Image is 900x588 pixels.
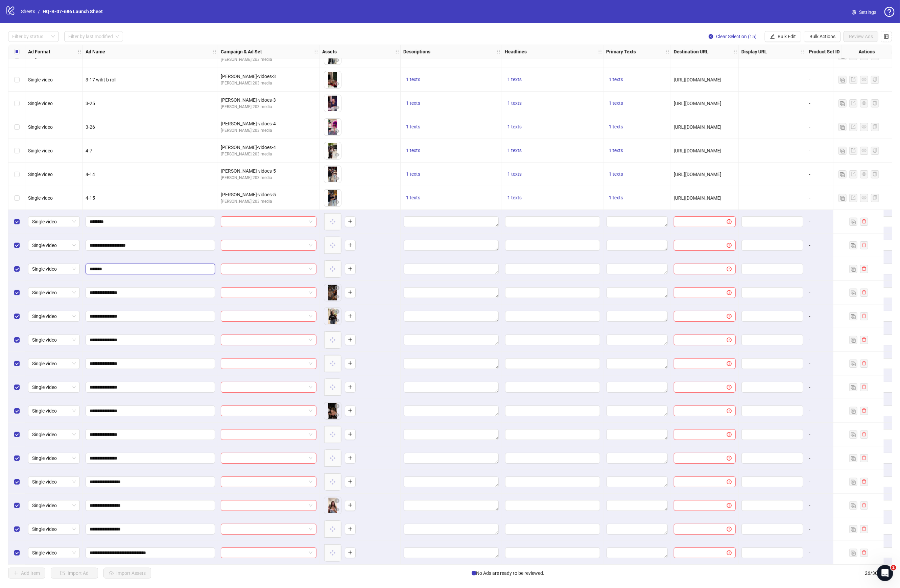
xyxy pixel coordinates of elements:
[8,257,25,281] div: Select row 14
[32,406,76,416] span: Single video
[505,382,600,393] div: Edit values
[609,171,623,177] span: 1 texts
[335,176,339,181] span: eye
[32,453,76,463] span: Single video
[778,34,796,39] span: Bulk Edit
[674,48,709,55] strong: Destination URL
[221,144,316,151] div: [PERSON_NAME]-vidoes-4
[674,53,721,59] span: [URL][DOMAIN_NAME]
[891,565,896,570] span: 2
[324,402,341,419] img: Asset 1
[403,194,423,202] button: 1 texts
[403,99,423,107] button: 1 texts
[335,58,339,63] span: eye
[345,524,356,535] button: Add
[8,423,25,446] div: Select row 21
[403,405,499,417] div: Edit values
[507,195,522,200] span: 1 texts
[345,264,356,274] button: Add
[851,172,856,176] span: export
[606,263,668,275] div: Edit values
[38,8,40,15] li: /
[333,127,341,136] button: Preview
[838,76,847,84] button: Duplicate
[8,494,25,517] div: Select row 24
[345,476,356,487] button: Add
[335,129,339,133] span: eye
[844,31,878,42] button: Review Ads
[8,304,25,328] div: Select row 16
[335,152,339,157] span: eye
[28,124,53,130] span: Single video
[348,385,353,389] span: plus
[348,432,353,437] span: plus
[609,77,623,82] span: 1 texts
[82,49,87,54] span: holder
[345,240,356,251] button: Add
[403,358,499,369] div: Edit values
[217,49,222,54] span: holder
[86,48,105,55] strong: Ad Name
[345,311,356,322] button: Add
[8,399,25,423] div: Select row 20
[602,49,607,54] span: holder
[335,105,339,110] span: eye
[606,358,668,369] div: Edit values
[809,100,871,107] div: -
[505,523,600,535] div: Edit values
[345,287,356,298] button: Add
[709,34,713,39] span: close-circle
[348,361,353,366] span: plus
[403,452,499,464] div: Edit values
[862,148,867,153] span: eye
[403,170,423,178] button: 1 texts
[403,48,430,55] strong: Descriptions
[838,147,847,155] button: Duplicate
[809,147,871,154] div: -
[507,77,522,82] span: 1 texts
[505,476,600,488] div: Edit values
[670,49,675,54] span: holder
[606,287,668,298] div: Edit values
[8,92,25,115] div: Select row 7
[86,124,95,130] span: 3-26
[86,77,116,82] span: 3-17 wiht b roll
[738,49,742,54] span: holder
[741,48,767,55] strong: Display URL
[674,148,721,153] span: [URL][DOMAIN_NAME]
[335,318,339,323] span: eye
[846,7,882,18] a: Settings
[674,172,721,177] span: [URL][DOMAIN_NAME]
[348,243,353,247] span: plus
[507,148,522,153] span: 1 texts
[505,429,600,440] div: Edit values
[606,523,668,535] div: Edit values
[335,498,339,503] span: close-circle
[838,123,847,131] button: Duplicate
[32,477,76,487] span: Single video
[335,413,339,417] span: eye
[32,335,76,345] span: Single video
[32,524,76,534] span: Single video
[862,124,867,129] span: eye
[345,216,356,227] button: Add
[333,308,341,316] button: Delete
[335,200,339,204] span: eye
[403,216,499,227] div: Edit values
[609,124,623,129] span: 1 texts
[324,166,341,183] img: Asset 1
[333,151,341,159] button: Preview
[877,565,893,581] iframe: Intercom live chat
[507,124,522,129] span: 1 texts
[606,311,668,322] div: Edit values
[505,216,600,227] div: Edit values
[609,195,623,200] span: 1 texts
[221,48,262,55] strong: Campaign & Ad Set
[333,293,341,301] button: Preview
[335,286,339,290] span: close-circle
[606,216,668,227] div: Edit values
[851,101,856,105] span: export
[862,101,867,105] span: eye
[406,100,420,106] span: 1 texts
[505,547,600,559] div: Edit values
